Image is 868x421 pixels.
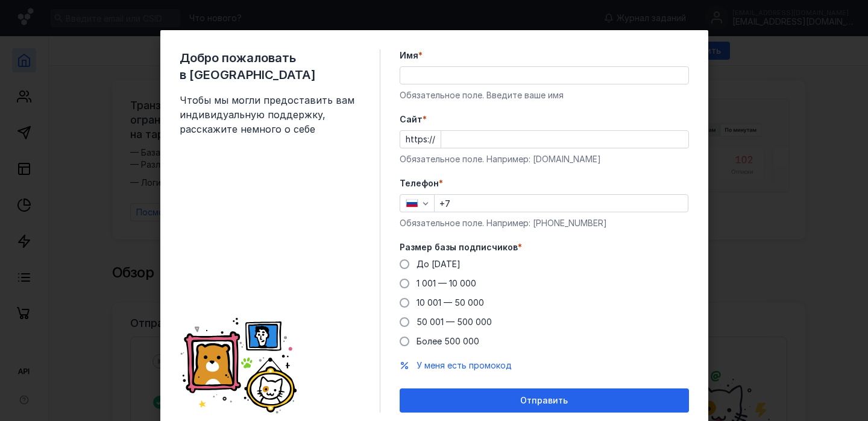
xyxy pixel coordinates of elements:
span: Отправить [520,396,568,406]
span: Более 500 000 [417,336,479,346]
span: 10 001 — 50 000 [417,297,484,308]
span: 50 001 — 500 000 [417,317,492,327]
span: 1 001 — 10 000 [417,278,476,288]
span: Cайт [400,113,423,125]
button: У меня есть промокод [417,359,512,372]
div: Обязательное поле. Например: [PHONE_NUMBER] [400,217,689,229]
div: Обязательное поле. Например: [DOMAIN_NAME] [400,153,689,165]
span: Чтобы мы могли предоставить вам индивидуальную поддержку, расскажите немного о себе [180,93,360,136]
span: Добро пожаловать в [GEOGRAPHIC_DATA] [180,49,360,83]
button: Отправить [400,388,689,413]
div: Обязательное поле. Введите ваше имя [400,89,689,101]
span: До [DATE] [417,259,461,269]
span: У меня есть промокод [417,360,512,370]
span: Имя [400,49,418,62]
span: Телефон [400,177,439,189]
span: Размер базы подписчиков [400,241,518,253]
